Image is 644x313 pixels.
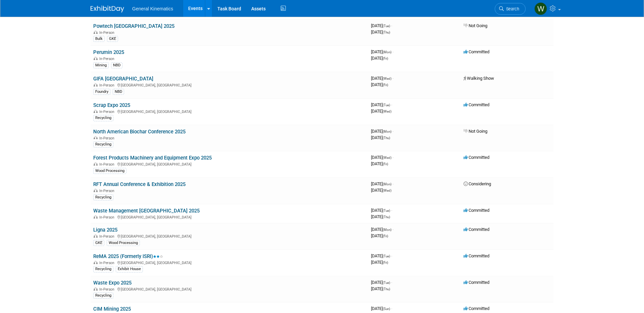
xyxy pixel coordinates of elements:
[93,233,366,239] div: [GEOGRAPHIC_DATA], [GEOGRAPHIC_DATA]
[383,136,390,140] span: (Thu)
[93,293,113,299] div: Recycling
[93,115,113,121] div: Recycling
[93,62,109,68] div: Mining
[99,83,116,87] span: In-Person
[464,208,489,213] span: Committed
[94,57,98,60] img: In-Person Event
[383,261,388,264] span: (Fri)
[383,83,388,87] span: (Fri)
[383,182,391,186] span: (Mon)
[392,76,393,81] span: -
[93,109,366,114] div: [GEOGRAPHIC_DATA], [GEOGRAPHIC_DATA]
[383,215,390,219] span: (Thu)
[392,129,393,134] span: -
[391,102,392,107] span: -
[371,161,388,166] span: [DATE]
[371,306,392,311] span: [DATE]
[464,49,489,54] span: Committed
[383,228,391,232] span: (Mon)
[371,227,393,232] span: [DATE]
[99,287,116,292] span: In-Person
[94,234,98,238] img: In-Person Event
[495,3,526,15] a: Search
[383,50,391,54] span: (Mon)
[464,76,494,81] span: Walking Show
[93,129,185,135] a: North American Biochar Conference 2025
[93,260,366,265] div: [GEOGRAPHIC_DATA], [GEOGRAPHIC_DATA]
[132,6,173,11] span: General Kinematics
[113,89,124,95] div: NBD
[371,253,392,258] span: [DATE]
[383,287,390,291] span: (Thu)
[99,189,116,193] span: In-Person
[371,135,390,140] span: [DATE]
[464,280,489,285] span: Committed
[392,49,393,54] span: -
[391,306,392,311] span: -
[383,57,388,60] span: (Fri)
[392,155,393,160] span: -
[94,83,98,86] img: In-Person Event
[94,30,98,34] img: In-Person Event
[91,6,124,12] img: ExhibitDay
[371,214,390,219] span: [DATE]
[93,161,366,167] div: [GEOGRAPHIC_DATA], [GEOGRAPHIC_DATA]
[107,240,140,246] div: Wood Processing
[93,194,113,200] div: Recycling
[371,181,393,186] span: [DATE]
[534,2,547,15] img: Whitney Swanson
[111,62,122,68] div: NBD
[383,103,390,107] span: (Tue)
[464,23,487,28] span: Not Going
[464,155,489,160] span: Committed
[93,306,131,312] a: CIM Mining 2025
[93,208,200,214] a: Waste Management [GEOGRAPHIC_DATA] 2025
[391,23,392,28] span: -
[371,109,391,114] span: [DATE]
[93,227,117,233] a: Ligna 2025
[391,253,392,258] span: -
[99,110,116,114] span: In-Person
[99,30,116,35] span: In-Person
[94,110,98,113] img: In-Person Event
[371,280,392,285] span: [DATE]
[371,286,390,291] span: [DATE]
[99,234,116,239] span: In-Person
[99,57,116,61] span: In-Person
[383,156,391,160] span: (Wed)
[93,23,174,29] a: Powtech [GEOGRAPHIC_DATA] 2025
[392,181,393,186] span: -
[383,162,388,166] span: (Fri)
[93,49,124,55] a: Perumin 2025
[383,281,390,285] span: (Tue)
[93,214,366,220] div: [GEOGRAPHIC_DATA], [GEOGRAPHIC_DATA]
[93,240,104,246] div: GKE
[94,215,98,218] img: In-Person Event
[93,155,212,161] a: Forest Products Machinery and Equipment Expo 2025
[107,36,118,42] div: GKE
[383,254,390,258] span: (Tue)
[99,162,116,167] span: In-Person
[383,130,391,133] span: (Mon)
[371,208,392,213] span: [DATE]
[371,233,388,238] span: [DATE]
[383,189,391,192] span: (Wed)
[464,306,489,311] span: Committed
[93,76,153,82] a: GIFA [GEOGRAPHIC_DATA]
[94,261,98,264] img: In-Person Event
[371,188,391,193] span: [DATE]
[94,287,98,291] img: In-Person Event
[371,23,392,28] span: [DATE]
[504,6,519,11] span: Search
[94,136,98,139] img: In-Person Event
[383,30,390,34] span: (Thu)
[93,82,366,87] div: [GEOGRAPHIC_DATA], [GEOGRAPHIC_DATA]
[371,29,390,35] span: [DATE]
[371,56,388,61] span: [DATE]
[93,181,185,187] a: RFT Annual Conference & Exhibition 2025
[116,266,143,272] div: Exhibit House
[371,260,388,265] span: [DATE]
[464,181,491,186] span: Considering
[93,286,366,292] div: [GEOGRAPHIC_DATA], [GEOGRAPHIC_DATA]
[93,89,110,95] div: Foundry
